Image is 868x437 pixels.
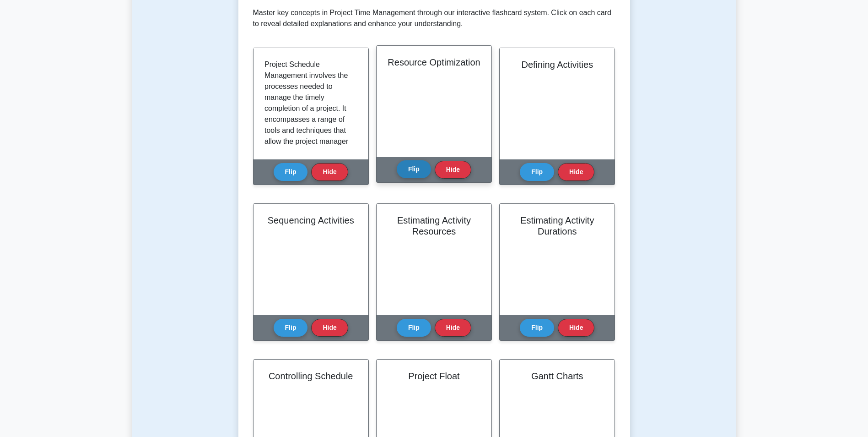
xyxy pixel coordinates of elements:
button: Hide [311,163,348,181]
button: Flip [274,319,308,337]
button: Hide [435,319,471,337]
h2: Estimating Activity Resources [388,215,480,237]
p: Project Schedule Management involves the processes needed to manage the timely completion of a pr... [264,59,354,279]
h2: Controlling Schedule [264,371,357,382]
h2: Project Float [388,371,480,382]
h2: Sequencing Activities [264,215,357,226]
button: Flip [397,319,431,337]
h2: Resource Optimization [388,57,480,68]
h2: Gantt Charts [511,371,604,382]
button: Hide [558,319,594,337]
button: Hide [311,319,348,337]
button: Flip [397,160,431,178]
button: Flip [520,163,554,181]
h2: Defining Activities [511,59,604,70]
p: Master key concepts in Project Time Management through our interactive flashcard system. Click on... [253,7,615,29]
button: Hide [558,163,594,181]
button: Flip [274,163,308,181]
button: Hide [435,161,471,179]
button: Flip [520,319,554,337]
h2: Estimating Activity Durations [511,215,604,237]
